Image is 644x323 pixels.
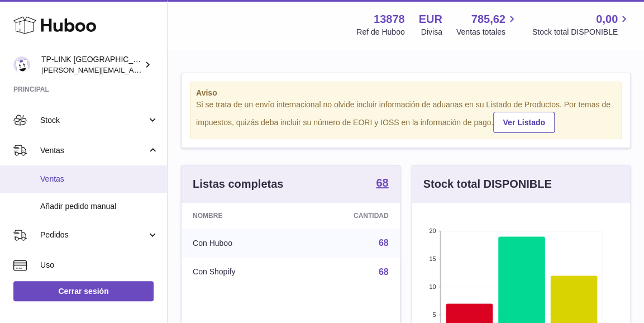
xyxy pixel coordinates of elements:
strong: 13878 [374,12,405,27]
a: Cerrar sesión [13,281,154,301]
td: Con Shopify [182,258,297,287]
strong: 68 [376,177,388,188]
text: 5 [432,311,436,318]
a: Ver Listado [493,112,554,133]
span: 785,62 [471,12,505,27]
a: 68 [379,238,389,248]
a: 68 [379,267,389,277]
a: 68 [376,177,388,191]
span: Añadir pedido manual [40,201,159,212]
th: Nombre [182,203,297,229]
span: Ventas [40,174,159,184]
td: Con Huboo [182,229,297,258]
strong: EUR [419,12,442,27]
text: 20 [429,227,436,234]
span: Stock [40,115,147,126]
th: Cantidad [297,203,399,229]
span: Ventas [40,145,147,156]
img: celia.yan@tp-link.com [13,56,30,73]
span: 0,00 [596,12,618,27]
div: Divisa [421,27,442,37]
span: Stock total DISPONIBLE [532,27,631,37]
text: 15 [429,255,436,262]
text: 10 [429,283,436,290]
a: 785,62 Ventas totales [456,12,518,37]
span: [PERSON_NAME][EMAIL_ADDRESS][DOMAIN_NAME] [41,65,224,74]
div: Ref de Huboo [356,27,404,37]
span: Ventas totales [456,27,518,37]
a: 0,00 Stock total DISPONIBLE [532,12,631,37]
span: Uso [40,260,159,270]
span: Pedidos [40,230,147,240]
div: TP-LINK [GEOGRAPHIC_DATA], SOCIEDAD LIMITADA [41,54,142,75]
strong: Aviso [196,88,616,98]
div: Si se trata de un envío internacional no olvide incluir información de aduanas en su Listado de P... [196,99,616,133]
h3: Listas completas [193,177,283,192]
h3: Stock total DISPONIBLE [423,177,552,192]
